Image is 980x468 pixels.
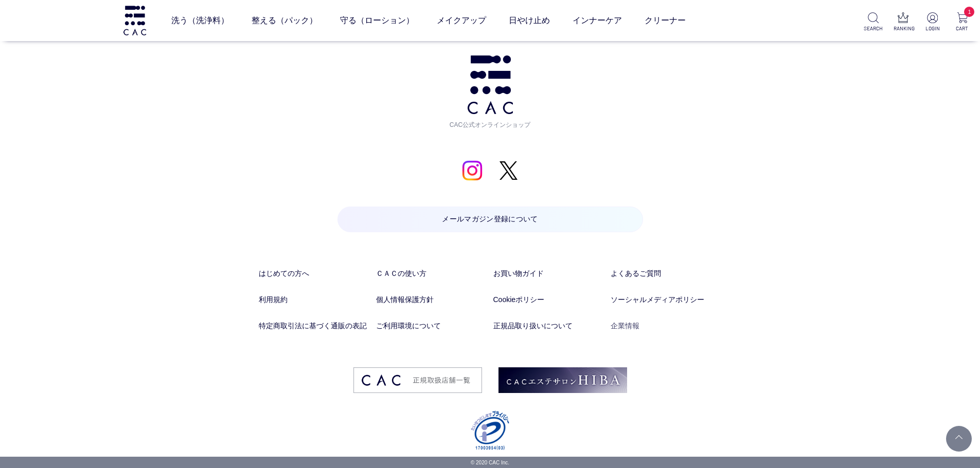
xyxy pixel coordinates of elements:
[923,25,942,32] p: LOGIN
[894,12,913,32] a: RANKING
[493,321,604,331] a: 正規品取り扱いについて
[953,12,972,32] a: 1 CART
[964,7,974,17] span: 1
[493,268,604,279] a: お買い物ガイド
[611,294,722,305] a: ソーシャルメディアポリシー
[573,6,622,35] a: インナーケア
[376,294,487,305] a: 個人情報保護方針
[376,321,487,331] a: ご利用環境について
[353,367,482,393] img: footer_image03.png
[923,12,942,32] a: LOGIN
[376,268,487,279] a: ＣＡＣの使い方
[447,55,534,129] a: CAC公式オンラインショップ
[259,321,370,331] a: 特定商取引法に基づく通販の表記
[611,268,722,279] a: よくあるご質問
[894,25,913,32] p: RANKING
[611,321,722,331] a: 企業情報
[437,6,486,35] a: メイクアップ
[122,6,148,35] img: logo
[259,294,370,305] a: 利用規約
[493,294,604,305] a: Cookieポリシー
[171,6,229,35] a: 洗う（洗浄料）
[864,25,883,32] p: SEARCH
[252,6,317,35] a: 整える（パック）
[953,25,972,32] p: CART
[498,367,627,393] img: footer_image02.png
[864,12,883,32] a: SEARCH
[259,268,370,279] a: はじめての方へ
[340,6,414,35] a: 守る（ローション）
[337,207,643,232] a: メールマガジン登録について
[509,6,550,35] a: 日やけ止め
[645,6,686,35] a: クリーナー
[447,114,534,129] span: CAC公式オンラインショップ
